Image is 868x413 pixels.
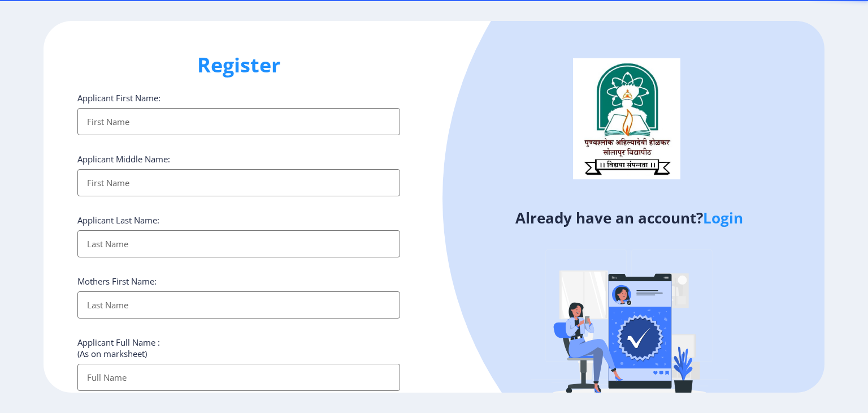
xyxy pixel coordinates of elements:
input: First Name [77,108,400,135]
h4: Already have an account? [442,209,816,227]
h1: Register [77,51,400,79]
label: Mothers First Name: [77,276,157,287]
a: Login [703,208,743,228]
input: Last Name [77,291,400,319]
label: Applicant First Name: [77,92,160,104]
input: First Name [77,169,400,196]
label: Applicant Full Name : (As on marksheet) [77,337,160,359]
label: Applicant Last Name: [77,214,159,226]
img: logo [573,58,680,179]
input: Full Name [77,364,400,391]
input: Last Name [77,230,400,257]
label: Applicant Middle Name: [77,153,170,165]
